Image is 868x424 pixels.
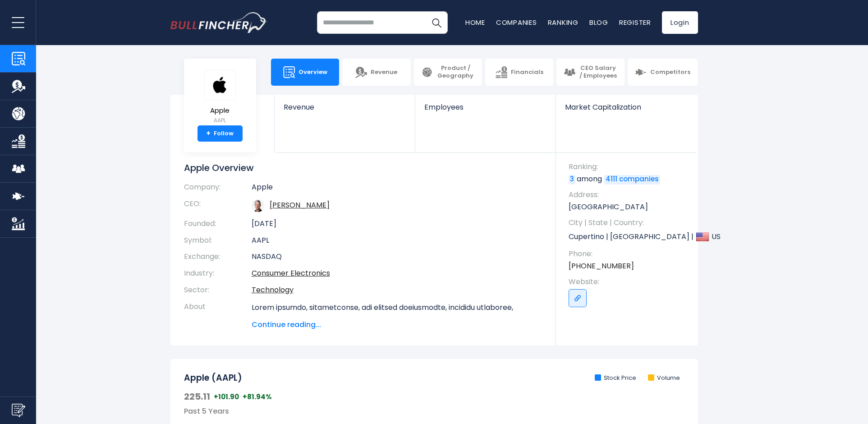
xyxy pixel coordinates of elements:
span: Apple [204,107,236,115]
a: Apple AAPL [204,69,236,126]
th: Founded: [184,216,252,232]
span: CEO Salary / Employees [579,65,617,80]
p: Cupertino | [GEOGRAPHIC_DATA] | US [569,230,689,244]
span: Website: [569,277,689,287]
a: Consumer Electronics [252,268,330,278]
a: Blog [589,18,608,27]
a: Login [662,11,698,34]
a: Revenue [342,59,410,86]
td: [DATE] [252,216,542,232]
td: Apple [252,183,542,196]
span: Past 5 Years [184,406,229,416]
th: Symbol: [184,232,252,249]
p: [GEOGRAPHIC_DATA] [569,202,689,212]
a: +Follow [197,125,243,142]
a: 3 [569,175,575,184]
a: CEO Salary / Employees [556,59,625,86]
span: 225.11 [184,391,210,402]
p: among [569,174,689,184]
a: 4111 companies [604,175,660,184]
span: Competitors [650,69,690,76]
a: ceo [270,200,330,210]
th: Exchange: [184,249,252,265]
a: Go to link [569,289,587,307]
li: Volume [648,374,680,382]
a: Go to homepage [170,12,267,33]
td: AAPL [252,232,542,249]
li: Stock Price [595,374,636,382]
span: Address: [569,190,689,200]
a: [PHONE_NUMBER] [569,261,634,271]
a: Market Capitalization [556,95,697,127]
a: Product / Geography [414,59,482,86]
a: Competitors [628,59,698,86]
a: Register [619,18,651,27]
a: Revenue [275,95,415,127]
span: Employees [424,103,547,111]
a: Home [465,18,485,27]
span: Financials [511,69,543,76]
img: tim-cook.jpg [252,199,264,212]
a: Financials [485,59,553,86]
a: Ranking [548,18,579,27]
button: Search [425,11,448,34]
span: Market Capitalization [565,103,688,111]
th: Sector: [184,282,252,299]
span: Phone: [569,249,689,259]
th: About [184,299,252,330]
th: Company: [184,183,252,196]
a: Technology [252,285,294,295]
span: +81.94% [243,392,272,401]
small: AAPL [204,116,236,124]
span: Revenue [371,69,397,76]
span: Ranking: [569,162,689,172]
a: Overview [271,59,339,86]
span: Product / Geography [436,65,475,80]
img: bullfincher logo [170,12,267,33]
span: Continue reading... [252,319,542,330]
span: Revenue [284,103,406,111]
a: Companies [496,18,537,27]
th: Industry: [184,265,252,282]
span: Overview [299,69,327,76]
td: NASDAQ [252,249,542,265]
h1: Apple Overview [184,162,542,174]
a: Employees [415,95,556,127]
span: +101.90 [214,392,239,401]
th: CEO: [184,196,252,216]
h2: Apple (AAPL) [184,373,242,384]
strong: + [206,129,211,138]
span: City | State | Country: [569,218,689,228]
